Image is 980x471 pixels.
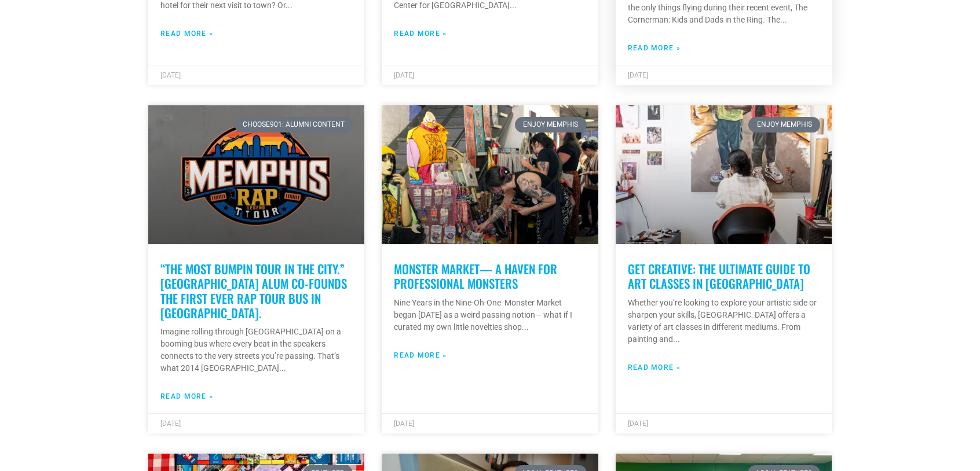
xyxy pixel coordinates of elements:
a: Read more about Monster Market— A Haven for Professional Monsters [394,350,447,360]
div: Enjoy Memphis [515,117,587,132]
div: Choose901: Alumni Content [235,117,353,132]
p: Imagine rolling through [GEOGRAPHIC_DATA] on a booming bus where every beat in the speakers conne... [160,326,352,374]
div: Enjoy Memphis [748,117,820,132]
p: Whether you’re looking to explore your artistic side or sharpen your skills, [GEOGRAPHIC_DATA] of... [628,297,820,345]
a: “The most bumpin tour in the city.” [GEOGRAPHIC_DATA] alum co-founds the first ever rap tour bus ... [160,260,347,322]
a: Read more about Get Creative: The Ultimate Guide to Art Classes in Memphis [628,362,681,373]
span: [DATE] [160,71,181,79]
a: Read more about Bevo Boys Brings the Heat with The Cornerman Event: Kids and Dads in the Ring [628,43,681,53]
a: An artist sits in a chair painting a large portrait of two young musicians playing brass instrume... [616,105,832,244]
a: Read more about “The most bumpin tour in the city.” Soulsville Charter School alum co-founds the ... [160,391,213,402]
a: Read more about All That Jazz: Downtown Welcomes a New Monthly Jam Session [394,28,447,39]
span: [DATE] [394,71,414,79]
span: [DATE] [160,420,181,428]
a: Read more about Boutique Hotels in Memphis [160,28,213,39]
a: Monster Market— A Haven for Professional Monsters [394,260,557,292]
span: [DATE] [628,71,648,79]
a: Get Creative: The Ultimate Guide to Art Classes in [GEOGRAPHIC_DATA] [628,260,810,292]
span: [DATE] [628,420,648,428]
p: Nine Years in the Nine-Oh-One Monster Market began [DATE] as a weird passing notion— what if I cu... [394,297,586,333]
span: [DATE] [394,420,414,428]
